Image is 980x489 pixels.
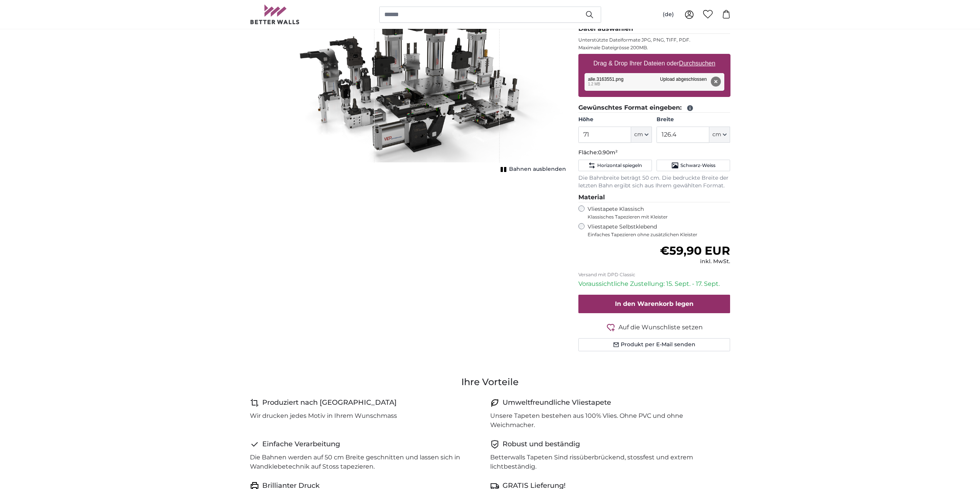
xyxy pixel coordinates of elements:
[578,295,730,313] button: In den Warenkorb legen
[597,162,642,169] span: Horizontal spiegeln
[578,193,730,202] legend: Material
[490,411,724,430] p: Unsere Tapeten bestehen aus 100% Vlies. Ohne PVC und ohne Weichmacher.
[578,279,730,289] p: Voraussichtliche Zustellung: 15. Sept. - 17. Sept.
[578,149,730,157] p: Fläche:
[657,116,730,124] label: Breite
[262,397,397,408] h4: Produziert nach [GEOGRAPHIC_DATA]
[679,60,715,67] u: Durchsuchen
[631,127,652,143] button: cm
[578,37,730,43] p: Unterstützte Dateiformate JPG, PNG, TIFF, PDF.
[578,174,730,190] p: Die Bahnbreite beträgt 50 cm. Die bedruckte Breite der letzten Bahn ergibt sich aus Ihrem gewählt...
[578,160,652,171] button: Horizontal spiegeln
[588,232,730,238] span: Einfaches Tapezieren ohne zusätzlichen Kleister
[498,164,566,175] button: Bahnen ausblenden
[250,5,300,24] img: Betterwalls
[657,8,680,22] button: (de)
[660,258,730,265] div: inkl. MwSt.
[588,205,724,220] label: Vliestapete Klassisch
[578,103,730,113] legend: Gewünschtes Format eingeben:
[660,244,730,258] span: €59,90 EUR
[709,127,730,143] button: cm
[680,162,715,169] span: Schwarz-Weiss
[657,160,730,171] button: Schwarz-Weiss
[250,376,730,388] h3: Ihre Vorteile
[503,397,611,408] h4: Umweltfreundliche Vliestapete
[578,338,730,351] button: Produkt per E-Mail senden
[615,300,694,307] span: In den Warenkorb legen
[588,223,730,238] label: Vliestapete Selbstklebend
[578,24,730,34] legend: Datei auswählen
[634,131,643,139] span: cm
[490,453,724,471] p: Betterwalls Tapeten Sind rissüberbrückend, stossfest und extrem lichtbeständig.
[590,56,719,71] label: Drag & Drop Ihrer Dateien oder
[578,45,730,51] p: Maximale Dateigrösse 200MB.
[250,411,397,421] p: Wir drucken jedes Motiv in Ihrem Wunschmass
[509,165,566,173] span: Bahnen ausblenden
[578,272,730,278] p: Versand mit DPD Classic
[712,131,721,139] span: cm
[262,439,340,450] h4: Einfache Verarbeitung
[618,323,703,332] span: Auf die Wunschliste setzen
[578,116,652,124] label: Höhe
[503,439,580,450] h4: Robust und beständig
[250,453,484,471] p: Die Bahnen werden auf 50 cm Breite geschnitten und lassen sich in Wandklebetechnik auf Stoss tape...
[588,214,724,220] span: Klassisches Tapezieren mit Kleister
[598,149,618,156] span: 0.90m²
[578,322,730,332] button: Auf die Wunschliste setzen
